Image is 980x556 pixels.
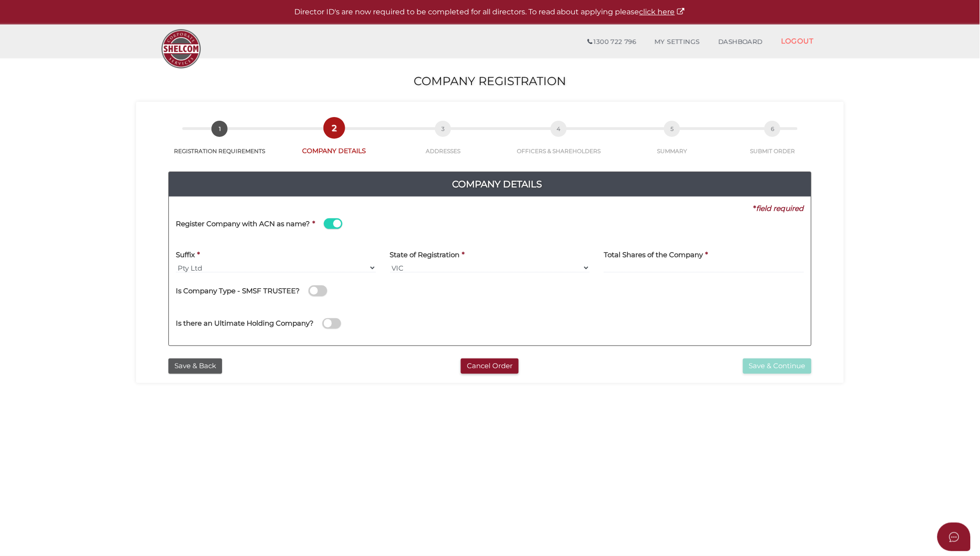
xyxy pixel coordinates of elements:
span: 1 [211,121,228,137]
span: 2 [326,120,342,136]
a: DASHBOARD [709,33,772,51]
i: field required [757,204,804,213]
button: Cancel Order [461,358,519,374]
h4: Is Company Type - SMSF TRUSTEE? [176,287,300,295]
span: 6 [764,121,781,137]
img: Logo [157,25,205,73]
h4: Register Company with ACN as name? [176,220,310,228]
p: Director ID's are now required to be completed for all directors. To read about applying please [23,7,957,18]
a: LOGOUT [772,31,823,50]
a: 1REGISTRATION REQUIREMENTS [159,131,280,155]
a: MY SETTINGS [645,33,709,51]
a: 5SUMMARY [620,131,725,155]
a: click here [639,7,686,16]
a: 4OFFICERS & SHAREHOLDERS [498,131,620,155]
h4: State of Registration [390,251,460,259]
a: 2COMPANY DETAILS [280,130,389,155]
a: 3ADDRESSES [389,131,498,155]
span: 3 [435,121,451,137]
button: Save & Continue [743,358,812,374]
h4: Total Shares of the Company [604,251,703,259]
span: 4 [551,121,567,137]
h4: Suffix [176,251,195,259]
a: 1300 722 796 [578,33,645,51]
h4: Is there an Ultimate Holding Company? [176,320,314,327]
button: Open asap [937,523,971,551]
span: 5 [664,121,680,137]
button: Save & Back [168,358,222,374]
h4: Company Details [176,177,818,192]
a: 6SUBMIT ORDER [725,131,821,155]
